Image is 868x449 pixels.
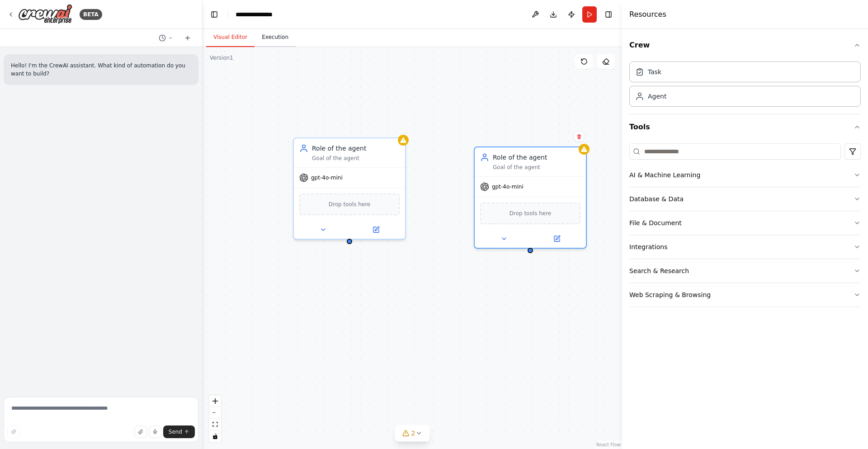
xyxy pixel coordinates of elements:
div: Goal of the agent [493,164,580,171]
button: Database & Data [629,187,861,211]
button: toggle interactivity [209,430,221,442]
nav: breadcrumb [236,10,283,19]
button: 2 [395,425,430,442]
button: Crew [629,33,861,58]
div: Task [648,67,661,76]
button: zoom out [209,407,221,419]
div: Role of the agentGoal of the agentgpt-4o-miniDrop tools here [293,137,406,240]
button: AI & Machine Learning [629,163,861,187]
div: Role of the agent [493,153,580,162]
button: Hide left sidebar [208,8,221,21]
div: Web Scraping & Browsing [629,290,711,299]
button: Hide right sidebar [602,8,615,21]
button: File & Document [629,211,861,235]
div: Search & Research [629,266,689,275]
img: Logo [18,4,72,24]
p: Hello! I'm the CrewAI assistant. What kind of automation do you want to build? [11,61,191,78]
span: gpt-4o-mini [492,183,524,190]
div: AI & Machine Learning [629,170,700,180]
div: Agent [648,92,666,101]
button: Improve this prompt [7,425,20,438]
span: Drop tools here [329,200,371,209]
button: Upload files [134,425,147,438]
button: zoom in [209,395,221,407]
button: Integrations [629,235,861,259]
button: Execution [255,28,296,47]
button: Web Scraping & Browsing [629,283,861,307]
div: Goal of the agent [312,155,400,162]
div: File & Document [629,218,682,227]
button: Open in side panel [531,233,582,244]
div: Crew [629,58,861,114]
button: Click to speak your automation idea [149,425,161,438]
div: React Flow controls [209,395,221,442]
button: Switch to previous chat [155,33,177,43]
button: Start a new chat [180,33,195,43]
div: Tools [629,140,861,314]
div: Database & Data [629,194,684,203]
button: Delete node [573,131,585,142]
div: Integrations [629,242,667,251]
div: BETA [80,9,102,20]
span: Drop tools here [509,209,552,218]
button: Send [163,425,195,438]
button: Tools [629,114,861,140]
h4: Resources [629,9,666,20]
div: Version 1 [210,54,233,61]
span: Send [169,428,182,435]
button: Visual Editor [206,28,255,47]
button: Search & Research [629,259,861,283]
button: fit view [209,419,221,430]
button: Open in side panel [350,224,401,235]
a: React Flow attribution [596,442,621,447]
div: Role of the agentGoal of the agentgpt-4o-miniDrop tools here [474,147,587,249]
span: gpt-4o-mini [311,174,343,181]
span: 2 [411,429,415,438]
div: Role of the agent [312,144,400,153]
